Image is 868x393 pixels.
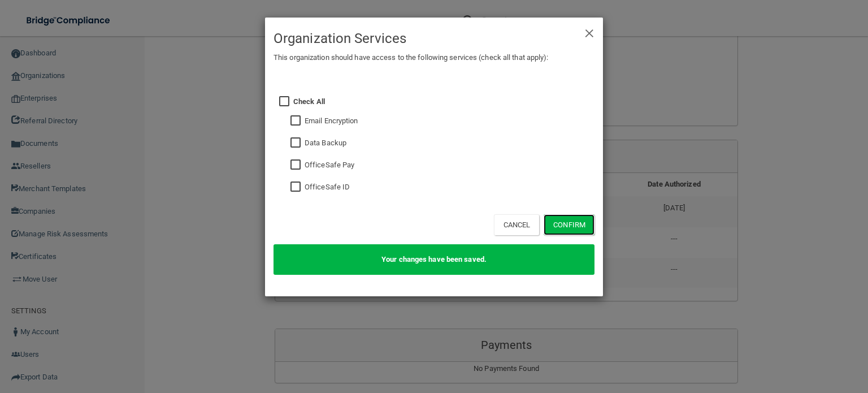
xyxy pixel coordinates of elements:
[305,136,346,150] label: Data Backup
[305,158,354,172] label: OfficeSafe Pay
[293,97,325,106] strong: Check All
[584,20,594,43] span: ×
[544,214,594,235] button: Confirm
[274,26,594,51] h4: Organization Services
[305,114,358,128] label: Email Encryption
[274,51,594,64] p: This organization should have access to the following services (check all that apply):
[494,214,540,235] button: Cancel
[305,180,350,194] label: OfficeSafe ID
[381,255,487,264] span: Your changes have been saved.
